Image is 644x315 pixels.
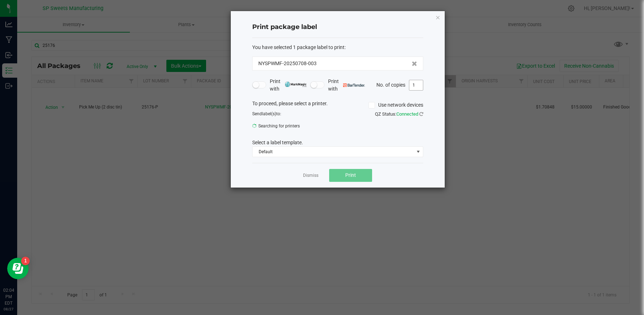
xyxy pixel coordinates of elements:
iframe: Resource center [7,258,29,279]
button: Print [329,169,372,182]
span: Send to: [252,111,281,116]
span: No. of copies [376,82,405,87]
div: Select a label template. [247,139,429,146]
span: Print [345,172,356,178]
img: bartender.png [343,83,365,87]
span: You have selected 1 package label to print [252,44,345,50]
span: Print with [270,78,307,93]
span: Default [253,147,414,157]
span: NYSPWMF-20250708-003 [258,60,317,67]
div: : [252,44,423,51]
label: Use network devices [369,101,423,109]
span: Connected [396,111,418,117]
a: Dismiss [303,173,318,179]
span: QZ Status: [375,111,423,117]
h4: Print package label [252,23,423,32]
iframe: Resource center unread badge [21,257,30,265]
img: mark_magic_cybra.png [285,82,307,87]
div: To proceed, please select a printer. [247,100,429,111]
span: label(s) [262,111,276,116]
span: Print with [328,78,365,93]
span: Searching for printers [252,121,332,131]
